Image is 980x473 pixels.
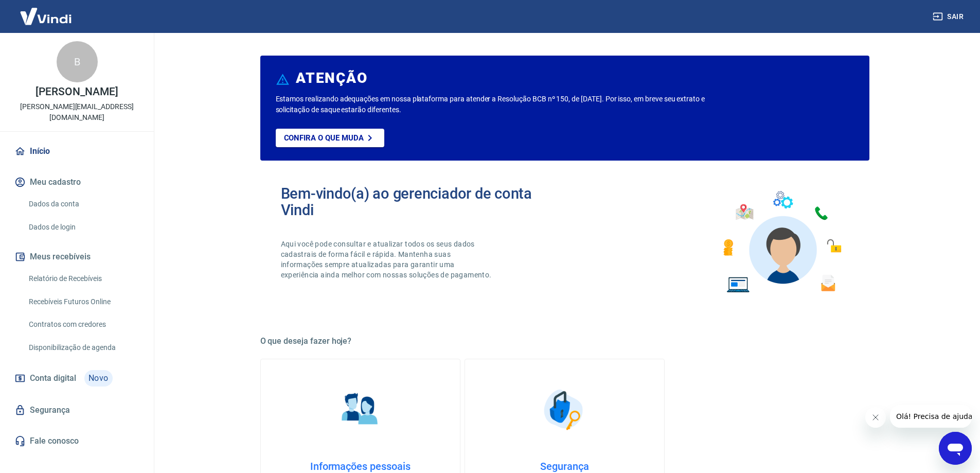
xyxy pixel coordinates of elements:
[35,86,118,97] p: [PERSON_NAME]
[25,337,141,358] a: Disponibilização de agenda
[12,140,141,163] a: Início
[12,430,141,452] a: Fale conosco
[12,399,141,422] a: Segurança
[281,185,565,218] h2: Bem-vindo(a) ao gerenciador de conta Vindi
[865,407,886,428] iframe: Fechar mensagem
[714,185,849,299] img: Imagem de um avatar masculino com diversos icones exemplificando as funcionalidades do gerenciado...
[12,366,141,391] a: Conta digitalNovo
[296,73,367,83] h6: ATENÇÃO
[12,246,141,268] button: Meus recebíveis
[12,1,79,32] img: Vindi
[260,336,869,346] h5: O que deseja fazer hoje?
[12,171,141,194] button: Meu cadastro
[25,194,141,215] a: Dados da conta
[931,7,968,26] button: Sair
[890,405,972,428] iframe: Mensagem da empresa
[25,291,141,312] a: Recebíveis Futuros Online
[334,384,386,435] img: Informações pessoais
[539,384,590,435] img: Segurança
[276,129,384,147] a: Confira o que muda
[84,370,113,387] span: Novo
[25,314,141,335] a: Contratos com credores
[8,101,146,123] p: [PERSON_NAME][EMAIL_ADDRESS][DOMAIN_NAME]
[25,217,141,238] a: Dados de login
[284,133,364,143] p: Confira o que muda
[482,460,648,472] h4: Segurança
[276,94,738,115] p: Estamos realizando adequações em nossa plataforma para atender a Resolução BCB nº 150, de [DATE]....
[277,460,443,472] h4: Informações pessoais
[281,239,494,280] p: Aqui você pode consultar e atualizar todos os seus dados cadastrais de forma fácil e rápida. Mant...
[6,7,86,15] span: Olá! Precisa de ajuda?
[939,432,972,465] iframe: Botão para abrir a janela de mensagens
[25,268,141,289] a: Relatório de Recebíveis
[57,41,98,82] div: B
[30,371,76,386] span: Conta digital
